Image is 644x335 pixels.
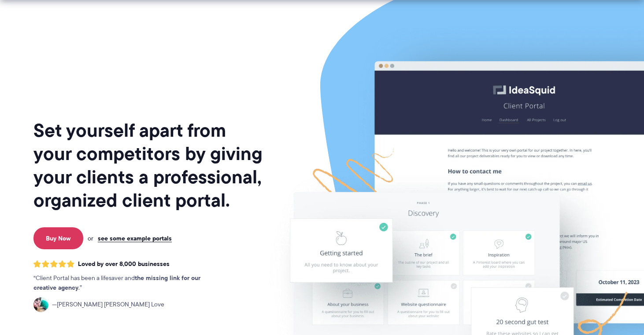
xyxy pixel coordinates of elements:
[33,227,83,249] a: Buy Now
[33,273,218,293] p: Client Portal has been a lifesaver and .
[33,273,200,292] strong: the missing link for our creative agency
[98,234,172,242] a: see some example portals
[88,234,93,242] span: or
[78,260,170,268] span: Loved by over 8,000 businesses
[33,119,264,212] h1: Set yourself apart from your competitors by giving your clients a professional, organized client ...
[52,300,164,310] span: [PERSON_NAME] [PERSON_NAME] Love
